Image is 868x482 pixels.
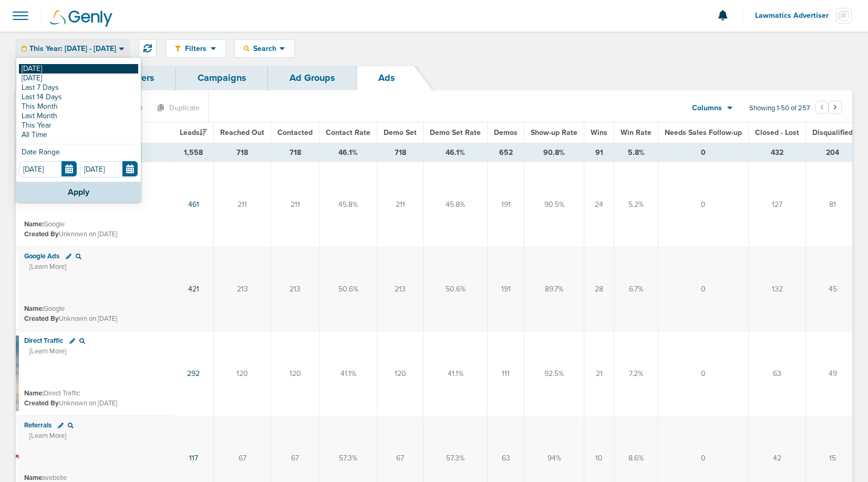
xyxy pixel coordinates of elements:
a: [DATE] [19,74,138,83]
span: Disqualified [812,128,853,137]
span: Showing 1-50 of 257 [749,104,810,113]
td: 90.5% [524,162,584,247]
small: Direct Traffic [24,389,80,397]
a: Last 7 Days [19,83,138,92]
td: 45 [806,247,864,331]
td: 718 [377,143,423,162]
a: 117 [189,454,198,463]
small: Google [24,305,65,313]
td: 50.6% [319,247,377,331]
td: 7.2% [614,331,658,416]
ul: Pagination [815,102,842,115]
td: 1,558 [173,143,214,162]
span: Direct Traffic [24,337,63,345]
td: 127 [749,162,806,247]
a: Last Month [19,111,138,121]
span: Referrals [24,421,51,429]
td: 63 [749,331,806,416]
span: Show-up Rate [531,128,577,137]
a: [DATE] [19,64,138,74]
td: 204 [806,143,864,162]
span: Wins [591,128,607,137]
td: 50.6% [423,247,488,331]
span: Google Ads [24,252,59,260]
small: Unknown on [DATE] [24,229,117,239]
td: 718 [271,143,319,162]
span: Created By [24,399,59,407]
td: 81 [806,162,864,247]
span: [Learn More] [29,347,66,356]
span: Name: [24,474,44,482]
a: Last 14 Days [19,92,138,102]
td: 6.7% [614,247,658,331]
a: This Year [19,121,138,130]
span: Name: [24,389,44,397]
td: 45.8% [423,162,488,247]
td: 21 [584,331,614,416]
td: 91 [584,143,614,162]
td: 432 [749,143,806,162]
td: 213 [377,247,423,331]
a: Offers [106,66,176,90]
small: Google [24,220,65,228]
span: Search [250,44,280,53]
td: 28 [584,247,614,331]
span: Reached Out [220,128,264,137]
td: 211 [271,162,319,247]
span: This Year: [DATE] - [DATE] [29,45,116,53]
td: 213 [214,247,271,331]
a: 461 [188,200,199,209]
td: 191 [488,162,524,247]
div: Date Range [19,149,138,161]
a: 292 [187,369,200,378]
small: website [24,474,67,482]
span: Name: [24,220,44,228]
td: 213 [271,247,319,331]
small: Unknown on [DATE] [24,399,117,408]
span: Win Rate [621,128,652,137]
td: 41.1% [319,331,377,416]
td: 0 [658,143,749,162]
span: [Learn More] [29,431,66,441]
td: 90.8% [524,143,584,162]
img: Genly [50,10,112,27]
td: 5.2% [614,162,658,247]
td: 0 [658,247,749,331]
span: Columns [692,103,722,113]
td: 41.1% [423,331,488,416]
a: Ad Groups [268,66,357,90]
a: 421 [188,285,199,294]
td: 132 [749,247,806,331]
button: Apply [16,182,141,202]
td: 652 [488,143,524,162]
span: Leads [180,128,207,137]
td: 0 [658,331,749,416]
span: Closed - Lost [755,128,799,137]
td: 211 [214,162,271,247]
span: Demos [494,128,518,137]
a: This Month [19,102,138,111]
button: Go to next page [829,101,842,114]
span: Contacted [277,128,313,137]
td: 120 [377,331,423,416]
span: Contact Rate [326,128,370,137]
td: 46.1% [319,143,377,162]
a: All Time [19,130,138,140]
td: 24 [584,162,614,247]
td: 46.1% [423,143,488,162]
td: 49 [806,331,864,416]
a: Campaigns [176,66,268,90]
td: 92.5% [524,331,584,416]
span: Lawmatics Advertiser [755,12,836,19]
a: Dashboard [16,66,106,90]
td: 45.8% [319,162,377,247]
td: 89.7% [524,247,584,331]
td: 718 [214,143,271,162]
span: [Learn More] [29,262,66,271]
span: Filters [181,44,211,53]
span: Created By [24,230,59,238]
span: Created By [24,315,59,323]
span: Demo Set Rate [430,128,481,137]
td: 120 [271,331,319,416]
td: 120 [214,331,271,416]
